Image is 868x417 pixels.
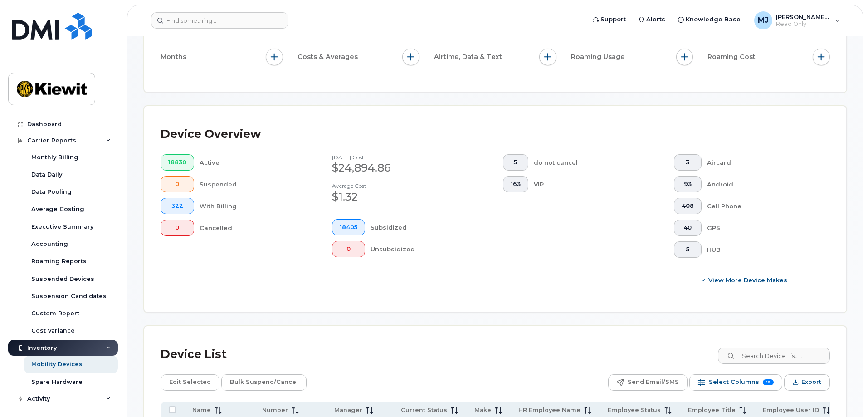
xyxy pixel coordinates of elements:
[707,176,816,192] div: Android
[332,154,473,160] h4: [DATE] cost
[689,374,782,391] button: Select Columns 13
[571,52,628,62] span: Roaming Usage
[707,52,758,62] span: Roaming Cost
[682,181,694,188] span: 93
[200,154,303,171] div: Active
[608,406,661,414] span: Employee Status
[707,198,816,214] div: Cell Phone
[401,406,447,414] span: Current Status
[511,159,521,166] span: 5
[707,220,816,236] div: GPS
[200,198,303,214] div: With Billing
[168,159,186,166] span: 18830
[688,406,736,414] span: Employee Title
[192,406,211,414] span: Name
[332,241,365,257] button: 0
[646,15,665,24] span: Alerts
[776,13,830,20] span: [PERSON_NAME] Jupiter
[682,202,694,210] span: 408
[628,375,679,389] span: Send Email/SMS
[168,202,186,210] span: 322
[784,374,830,391] button: Export
[674,241,702,258] button: 5
[297,52,361,62] span: Costs & Averages
[511,181,521,188] span: 163
[434,52,505,62] span: Airtime, Data & Text
[801,375,821,389] span: Export
[707,241,816,258] div: HUB
[709,375,759,389] span: Select Columns
[200,176,303,192] div: Suspended
[340,224,357,231] span: 18405
[168,224,186,231] span: 0
[503,154,528,171] button: 5
[334,406,362,414] span: Manager
[340,245,357,253] span: 0
[161,374,219,391] button: Edit Selected
[161,343,227,366] div: Device List
[474,406,491,414] span: Make
[718,348,830,364] input: Search Device List ...
[161,198,194,214] button: 322
[161,176,194,192] button: 0
[758,15,769,26] span: MJ
[332,189,473,205] div: $1.32
[151,12,288,29] input: Find something...
[169,375,211,389] span: Edit Selected
[763,406,819,414] span: Employee User ID
[161,123,261,146] div: Device Overview
[776,20,830,28] span: Read Only
[534,176,645,192] div: VIP
[763,379,774,385] span: 13
[608,374,688,391] button: Send Email/SMS
[586,10,632,29] a: Support
[674,154,702,171] button: 3
[682,246,694,253] span: 5
[707,154,816,171] div: Aircard
[600,15,626,24] span: Support
[829,378,861,410] iframe: Messenger Launcher
[672,10,747,29] a: Knowledge Base
[230,375,298,389] span: Bulk Suspend/Cancel
[371,219,474,235] div: Subsidized
[674,176,702,192] button: 93
[168,181,186,188] span: 0
[682,224,694,231] span: 40
[503,176,528,192] button: 163
[332,219,365,235] button: 18405
[674,220,702,236] button: 40
[518,406,580,414] span: HR Employee Name
[682,159,694,166] span: 3
[332,160,473,176] div: $24,894.86
[161,52,189,62] span: Months
[161,154,194,171] button: 18830
[221,374,307,391] button: Bulk Suspend/Cancel
[674,198,702,214] button: 408
[686,15,741,24] span: Knowledge Base
[674,272,815,289] button: View More Device Makes
[534,154,645,171] div: do not cancel
[200,220,303,236] div: Cancelled
[262,406,288,414] span: Number
[632,10,672,29] a: Alerts
[161,220,194,236] button: 0
[708,276,787,285] span: View More Device Makes
[332,183,473,189] h4: Average cost
[748,11,846,29] div: Morgan Jupiter
[371,241,474,257] div: Unsubsidized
